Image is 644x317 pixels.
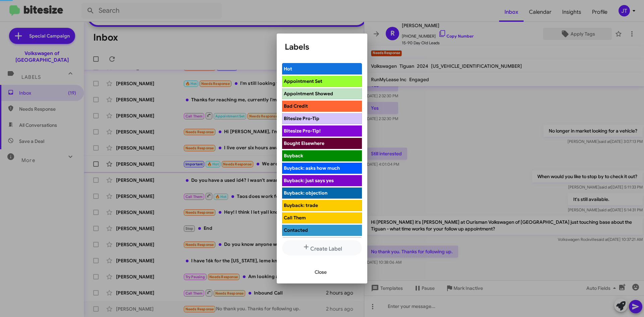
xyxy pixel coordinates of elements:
[284,66,292,72] span: Hot
[284,202,318,208] span: Buyback: trade
[315,266,327,278] span: Close
[282,240,362,255] button: Create Label
[284,140,324,146] span: Bought Elsewhere
[284,227,308,233] span: Contacted
[284,91,333,97] span: Appointment Showed
[284,103,308,109] span: Bad Credit
[284,215,306,221] span: Call Them
[284,165,340,171] span: Buyback: asks how much
[284,190,327,196] span: Buyback: objection
[284,177,334,183] span: Buyback: just says yes
[284,153,303,159] span: Buyback
[309,266,332,278] button: Close
[285,42,359,52] h1: Labels
[284,115,319,121] span: Bitesize Pro-Tip
[284,128,321,134] span: Bitesize Pro-Tip!
[284,78,322,84] span: Appointment Set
